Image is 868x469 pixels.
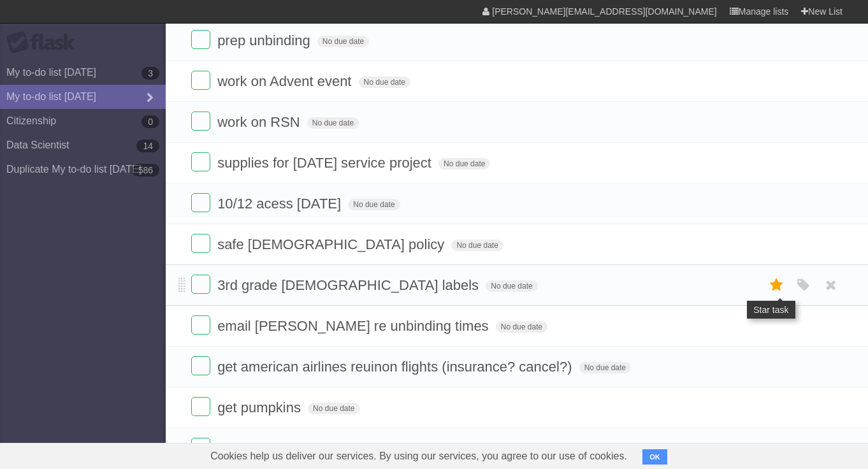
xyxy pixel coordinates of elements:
[317,36,369,47] span: No due date
[191,112,210,131] label: Done
[307,117,359,129] span: No due date
[191,397,210,416] label: Done
[217,400,304,415] span: get pumpkins
[191,275,210,294] label: Done
[217,318,492,334] span: email [PERSON_NAME] re unbinding times
[191,152,210,171] label: Done
[198,444,640,469] span: Cookies help us deliver our services. By using our services, you agree to our use of cookies.
[191,315,210,335] label: Done
[217,196,344,212] span: 10/12 acess [DATE]
[765,275,789,296] label: Star task
[191,356,210,375] label: Done
[191,71,210,90] label: Done
[308,403,359,414] span: No due date
[217,277,482,293] span: 3rd grade [DEMOGRAPHIC_DATA] labels
[217,73,354,89] span: work on Advent event
[359,76,410,88] span: No due date
[217,359,575,375] span: get american airlines reuinon flights (insurance? cancel?)
[217,236,447,252] span: safe [DEMOGRAPHIC_DATA] policy
[217,155,435,171] span: supplies for [DATE] service project
[132,164,159,177] b: 586
[6,31,83,54] div: Flask
[496,321,547,333] span: No due date
[191,234,210,253] label: Done
[217,32,314,48] span: prep unbinding
[191,30,210,49] label: Done
[579,362,631,373] span: No due date
[438,158,490,170] span: No due date
[348,199,400,210] span: No due date
[191,193,210,212] label: Done
[642,449,667,465] button: OK
[136,140,159,152] b: 14
[141,115,159,128] b: 0
[217,114,303,130] span: work on RSN
[141,67,159,80] b: 3
[451,240,503,251] span: No due date
[486,280,537,292] span: No due date
[217,440,371,456] span: 2/15 [PERSON_NAME]!
[191,438,210,457] label: Done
